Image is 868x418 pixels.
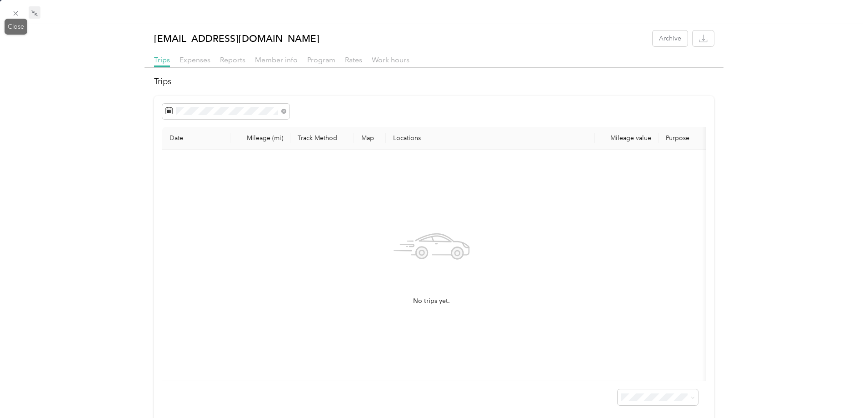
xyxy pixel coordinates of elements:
[354,127,386,150] th: Map
[162,127,230,150] th: Date
[372,55,409,64] span: Work hours
[345,55,362,64] span: Rates
[290,127,354,150] th: Track Method
[154,76,713,88] h2: Trips
[595,127,658,150] th: Mileage value
[307,55,335,64] span: Program
[653,30,688,46] button: Archive
[220,55,245,64] span: Reports
[658,127,786,150] th: Purpose
[817,367,868,418] iframe: Everlance-gr Chat Button Frame
[255,55,298,64] span: Member info
[386,127,595,150] th: Locations
[5,19,27,35] div: Close
[413,296,450,306] span: No trips yet.
[230,127,290,150] th: Mileage (mi)
[154,55,170,64] span: Trips
[154,30,319,46] p: [EMAIL_ADDRESS][DOMAIN_NAME]
[180,55,210,64] span: Expenses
